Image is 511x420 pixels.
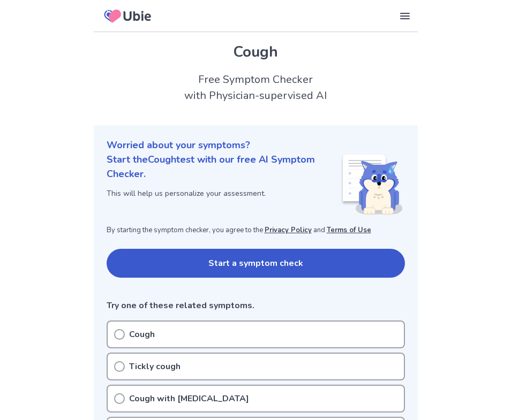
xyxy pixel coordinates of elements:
p: Tickly cough [129,360,181,373]
img: Shiba [341,155,403,215]
a: Privacy Policy [265,225,312,235]
p: Worried about your symptoms? [107,138,405,152]
p: This will help us personalize your assessment. [107,188,341,199]
a: Terms of Use [327,225,371,235]
p: By starting the symptom checker, you agree to the and [107,225,405,236]
h1: Cough [107,41,405,63]
p: Try one of these related symptoms. [107,299,405,312]
p: Cough [129,328,155,341]
p: Cough with [MEDICAL_DATA] [129,392,249,405]
h2: Free Symptom Checker with Physician-supervised AI [94,72,418,104]
button: Start a symptom check [107,249,405,278]
p: Start the Cough test with our free AI Symptom Checker. [107,152,341,181]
